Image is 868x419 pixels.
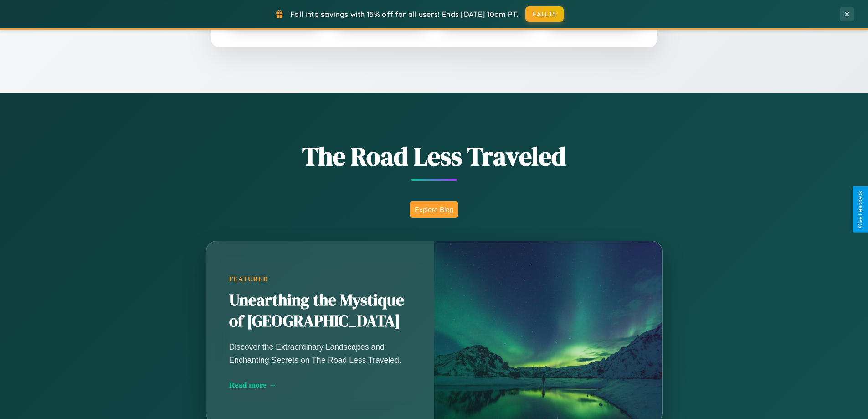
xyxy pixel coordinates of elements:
div: Featured [229,275,411,283]
button: FALL15 [525,6,564,22]
h2: Unearthing the Mystique of [GEOGRAPHIC_DATA] [229,290,411,332]
button: Explore Blog [410,201,458,218]
p: Discover the Extraordinary Landscapes and Enchanting Secrets on The Road Less Traveled. [229,341,411,366]
span: Fall into savings with 15% off for all users! Ends [DATE] 10am PT. [290,10,519,19]
div: Give Feedback [857,191,863,228]
div: Read more → [229,380,411,390]
h1: The Road Less Traveled [161,139,708,174]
